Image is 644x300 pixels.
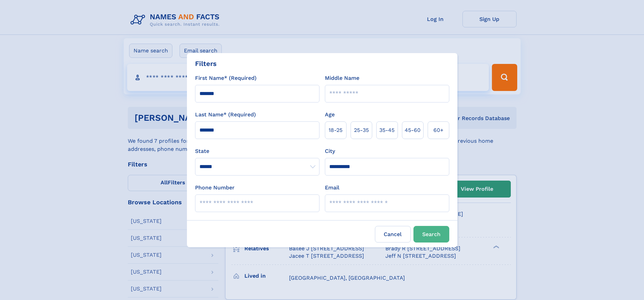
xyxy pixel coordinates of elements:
label: City [325,147,335,155]
label: Age [325,111,335,119]
div: Filters [195,59,217,69]
button: Search [413,226,449,243]
label: Middle Name [325,74,359,82]
label: Email [325,184,339,192]
span: 35‑45 [379,126,395,134]
label: Cancel [375,226,411,243]
label: First Name* (Required) [195,74,257,82]
span: 45‑60 [405,126,421,134]
label: Phone Number [195,184,235,192]
label: State [195,147,319,155]
label: Last Name* (Required) [195,111,256,119]
span: 60+ [433,126,444,134]
span: 25‑35 [354,126,369,134]
span: 18‑25 [329,126,342,134]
